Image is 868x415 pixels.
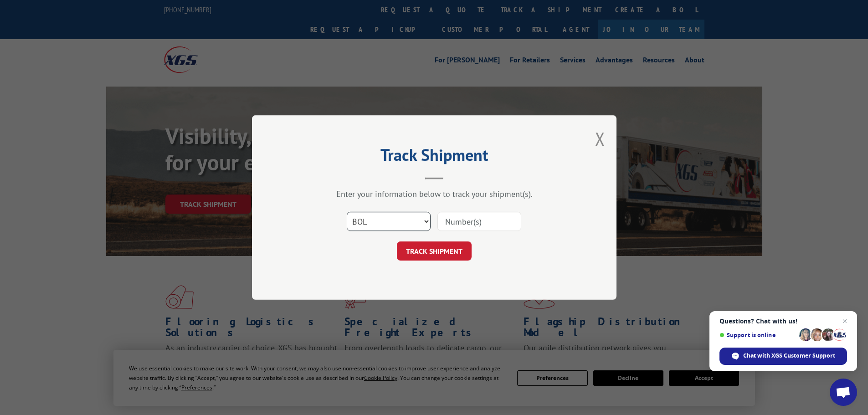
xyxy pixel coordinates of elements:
[719,318,847,325] span: Questions? Chat with us!
[719,332,796,338] span: Support is online
[839,316,850,327] span: Close chat
[719,348,847,365] div: Chat with XGS Customer Support
[830,379,857,406] div: Open chat
[397,241,472,261] button: TRACK SHIPMENT
[437,212,521,231] input: Number(s)
[595,127,605,151] button: Close modal
[298,189,571,199] div: Enter your information below to track your shipment(s).
[743,352,835,360] span: Chat with XGS Customer Support
[298,149,571,166] h2: Track Shipment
